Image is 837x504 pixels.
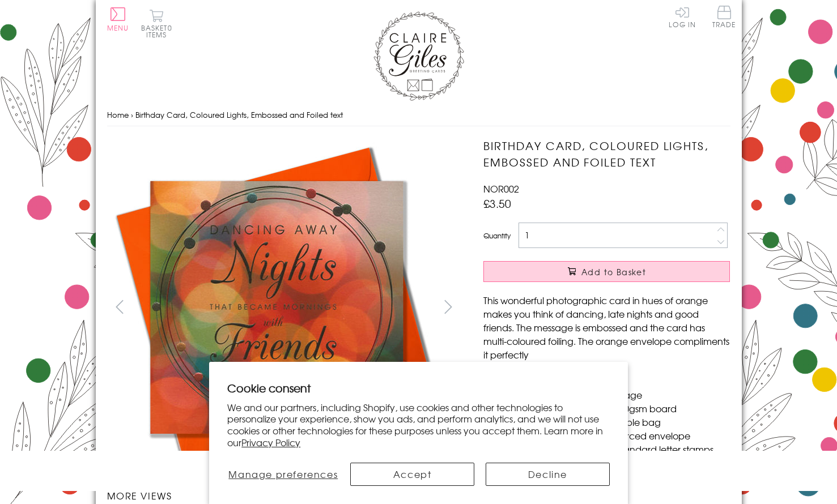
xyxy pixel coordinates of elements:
h2: Cookie consent [227,380,610,396]
button: Menu [107,7,129,31]
a: Privacy Policy [241,435,300,449]
span: › [131,109,133,120]
button: Decline [486,463,610,486]
button: Basket0 items [141,9,172,38]
nav: breadcrumbs [107,104,730,127]
span: Trade [712,6,736,28]
h1: Birthday Card, Coloured Lights, Embossed and Foiled text [483,138,730,170]
button: Manage preferences [227,463,339,486]
span: Add to Basket [581,266,646,277]
span: Manage preferences [228,467,338,481]
h3: More views [107,489,461,502]
span: £3.50 [483,195,511,211]
p: We and our partners, including Shopify, use cookies and other technologies to personalize your ex... [227,402,610,449]
button: prev [107,294,133,319]
img: Claire Giles Greetings Cards [373,11,464,101]
img: Birthday Card, Coloured Lights, Embossed and Foiled text [107,138,447,477]
label: Quantity [483,230,511,241]
span: Birthday Card, Coloured Lights, Embossed and Foiled text [135,109,343,120]
button: Add to Basket [483,261,730,282]
span: Menu [107,23,129,33]
span: 0 items [146,23,172,40]
span: NOR002 [483,182,519,195]
p: This wonderful photographic card in hues of orange makes you think of dancing, late nights and go... [483,293,730,361]
a: Trade [712,6,736,30]
a: Home [107,109,129,120]
button: Accept [350,463,474,486]
a: Log In [669,6,696,28]
button: next [435,294,461,319]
